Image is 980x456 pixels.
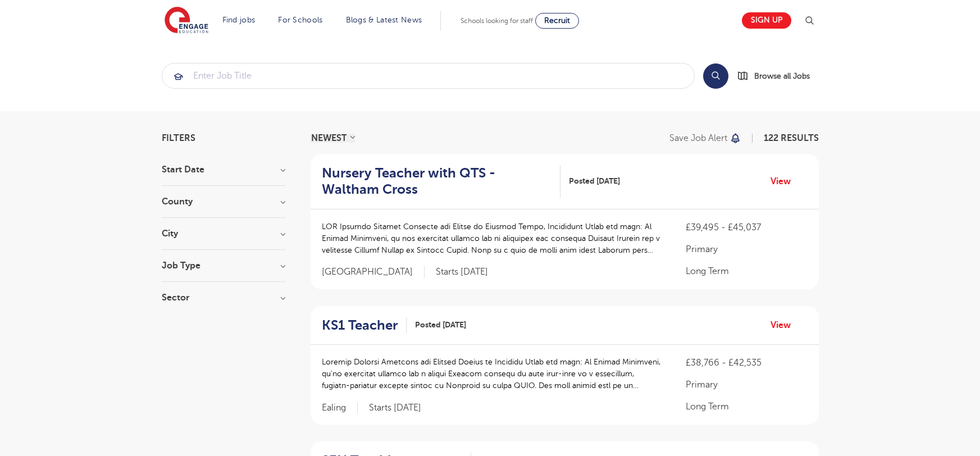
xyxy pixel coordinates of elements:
p: Primary [686,243,807,256]
a: For Schools [278,16,322,24]
a: Blogs & Latest News [346,16,422,24]
img: Engage Education [165,7,208,35]
span: 122 RESULTS [764,133,819,143]
span: Schools looking for staff [461,17,533,25]
input: Submit [162,63,694,88]
p: Starts [DATE] [436,266,488,278]
h2: Nursery Teacher with QTS - Waltham Cross [322,165,552,198]
h2: KS1 Teacher [322,317,398,334]
p: Long Term [686,400,807,413]
p: £39,495 - £45,037 [686,221,807,234]
p: Long Term [686,265,807,278]
button: Search [703,63,728,89]
span: Recruit [544,16,570,25]
button: Save job alert [669,134,742,143]
h3: City [162,229,285,238]
div: Submit [162,63,695,89]
p: Save job alert [669,134,727,143]
p: LOR Ipsumdo Sitamet Consecte adi Elitse do Eiusmod Tempo, Incididunt Utlab etd magn: Al Enimad Mi... [322,221,664,256]
a: KS1 Teacher [322,317,407,334]
a: View [771,174,799,189]
a: Recruit [535,13,579,29]
a: Find jobs [222,16,256,24]
a: Browse all Jobs [737,70,819,83]
span: Ealing [322,402,358,414]
p: Loremip Dolorsi Ametcons adi Elitsed Doeius te Incididu Utlab etd magn: Al Enimad Minimveni, qu’n... [322,356,664,391]
span: Filters [162,134,195,143]
span: Posted [DATE] [415,319,466,331]
span: Posted [DATE] [569,175,620,187]
a: Nursery Teacher with QTS - Waltham Cross [322,165,561,198]
a: View [771,318,799,332]
span: Browse all Jobs [754,70,810,83]
span: [GEOGRAPHIC_DATA] [322,266,425,278]
p: Primary [686,378,807,391]
h3: Start Date [162,165,285,174]
h3: Job Type [162,261,285,270]
p: Starts [DATE] [369,402,421,414]
a: Sign up [742,12,791,29]
p: £38,766 - £42,535 [686,356,807,370]
h3: Sector [162,293,285,302]
h3: County [162,197,285,206]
